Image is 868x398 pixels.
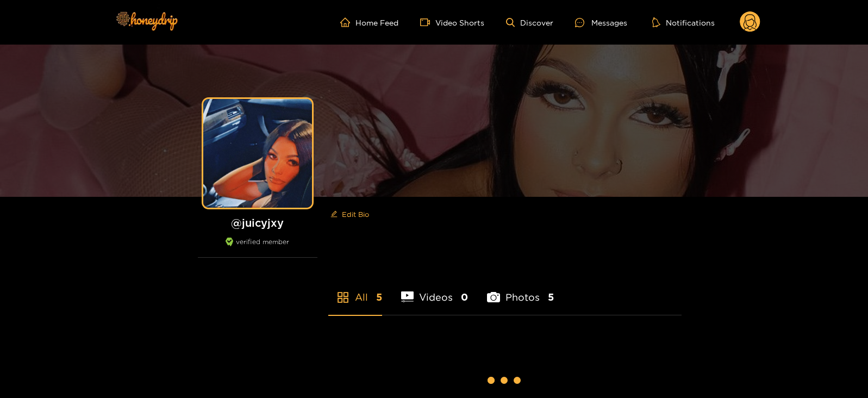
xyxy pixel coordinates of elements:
[340,17,355,27] span: home
[330,210,338,219] span: edit
[420,17,435,27] span: video-camera
[336,291,349,304] span: appstore
[548,290,554,304] span: 5
[340,17,398,27] a: Home Feed
[649,17,718,28] button: Notifications
[198,238,317,258] div: verified member
[401,266,469,315] li: Videos
[461,290,468,304] span: 0
[328,206,371,223] button: editEdit Bio
[487,266,554,315] li: Photos
[420,17,484,27] a: Video Shorts
[376,290,382,304] span: 5
[198,216,317,229] h1: @ juicyjxy
[328,266,382,315] li: All
[575,16,627,29] div: Messages
[506,18,553,27] a: Discover
[342,209,369,220] span: Edit Bio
